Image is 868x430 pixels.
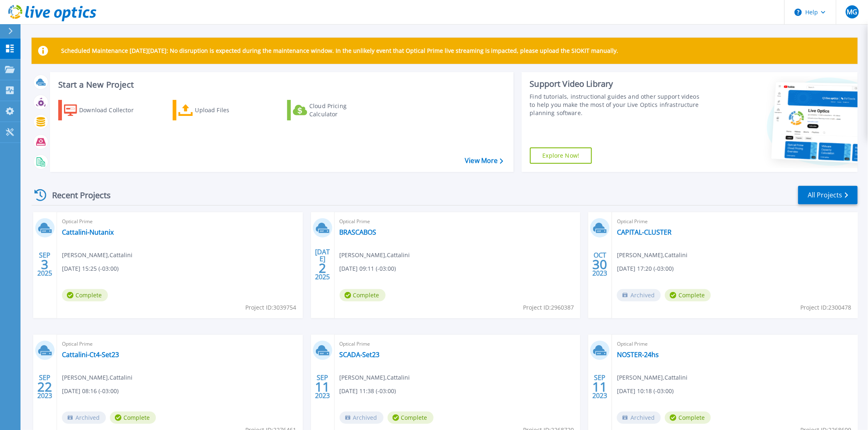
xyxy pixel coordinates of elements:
[593,261,608,268] span: 30
[530,93,702,117] div: Find tutorials, instructional guides and other support videos to help you make the most of your L...
[315,372,330,402] div: SEP 2023
[315,249,330,279] div: [DATE] 2025
[340,412,384,424] span: Archived
[465,157,503,165] a: View More
[62,264,119,273] span: [DATE] 15:25 (-03:00)
[287,100,379,120] a: Cloud Pricing Calculator
[593,383,608,390] span: 11
[62,217,298,226] span: Optical Prime
[798,186,858,204] a: All Projects
[246,303,297,312] span: Project ID: 3039754
[37,249,53,279] div: SEP 2025
[61,48,619,54] p: Scheduled Maintenance [DATE][DATE]: No disruption is expected during the maintenance window. In t...
[79,102,145,118] div: Download Collector
[847,9,857,15] span: MG
[58,100,150,120] a: Download Collector
[319,265,326,272] span: 2
[41,261,48,268] span: 3
[530,147,592,164] a: Explore Now!
[617,412,661,424] span: Archived
[340,339,576,349] span: Optical Prime
[173,100,264,120] a: Upload Files
[62,339,298,349] span: Optical Prime
[62,228,114,236] a: Cattalini-Nutanix
[665,412,711,424] span: Complete
[340,228,377,236] a: BRASCABOS
[110,412,156,424] span: Complete
[340,264,396,273] span: [DATE] 09:11 (-03:00)
[195,102,261,118] div: Upload Files
[340,387,396,396] span: [DATE] 11:38 (-03:00)
[617,217,853,226] span: Optical Prime
[62,289,108,301] span: Complete
[617,373,688,382] span: [PERSON_NAME] , Cattalini
[617,228,672,236] a: CAPITAL-CLUSTER
[62,373,132,382] span: [PERSON_NAME] , Cattalini
[592,372,608,402] div: SEP 2023
[340,217,576,226] span: Optical Prime
[530,79,702,89] div: Support Video Library
[62,412,106,424] span: Archived
[340,373,410,382] span: [PERSON_NAME] , Cattalini
[617,289,661,301] span: Archived
[617,251,688,260] span: [PERSON_NAME] , Cattalini
[388,412,434,424] span: Complete
[62,351,119,359] a: Cattalini-Ct4-Set23
[315,383,330,390] span: 11
[617,264,674,273] span: [DATE] 17:20 (-03:00)
[340,289,386,301] span: Complete
[37,372,53,402] div: SEP 2023
[32,185,122,205] div: Recent Projects
[309,102,375,118] div: Cloud Pricing Calculator
[801,303,852,312] span: Project ID: 2300478
[617,387,674,396] span: [DATE] 10:18 (-03:00)
[62,387,119,396] span: [DATE] 08:16 (-03:00)
[617,339,853,349] span: Optical Prime
[58,80,503,89] h3: Start a New Project
[523,303,574,312] span: Project ID: 2960387
[340,251,410,260] span: [PERSON_NAME] , Cattalini
[37,383,52,390] span: 22
[592,249,608,279] div: OCT 2023
[62,251,132,260] span: [PERSON_NAME] , Cattalini
[665,289,711,301] span: Complete
[617,351,659,359] a: NOSTER-24hs
[340,351,380,359] a: SCADA-Set23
